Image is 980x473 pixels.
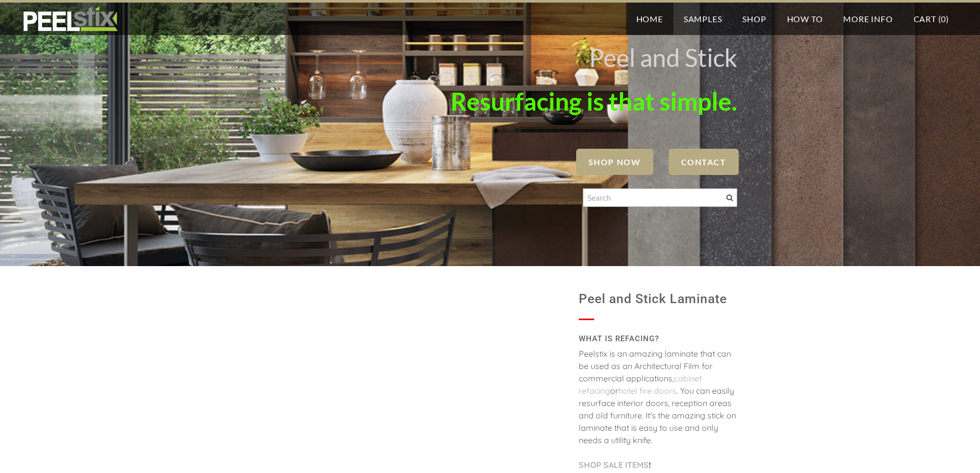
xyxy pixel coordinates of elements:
a: hotel fire doors [618,386,676,396]
a: More Info [833,3,903,35]
font: ! [579,460,651,470]
a: Shop [732,3,776,35]
a: Samples [673,3,733,35]
a: How To [777,3,833,35]
a: Cart (0) [903,3,959,35]
a: SHOP SALE ITEMS [579,460,649,470]
span: Search [726,195,733,201]
font: Resurfacing is that simple. [451,86,737,116]
img: REFACE SUPPLIES [21,6,120,32]
a: Home [626,3,673,35]
input: Search [583,188,737,207]
span: 0 [941,14,946,24]
a: SHOP NOW [576,149,653,175]
h1: Peel and Stick Laminate [579,287,737,311]
a: Contact [669,149,739,175]
h2: WHAT IS REFACING? [579,330,737,347]
font: Peel and Stick ​ [589,43,737,72]
a: cabinet refacing [579,373,702,396]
